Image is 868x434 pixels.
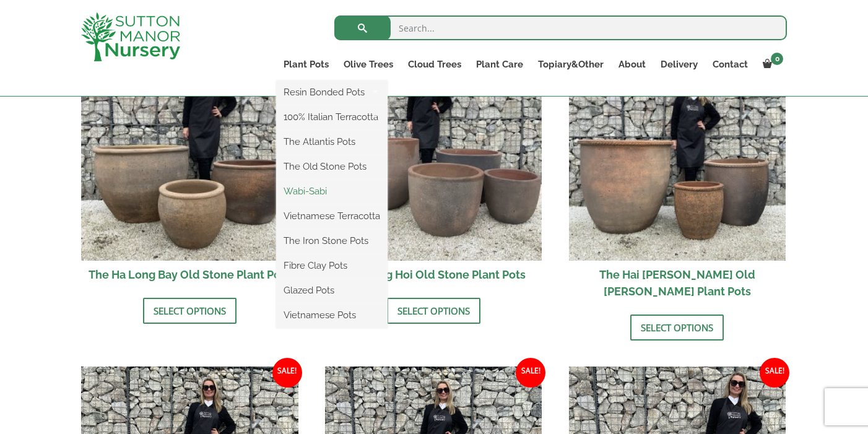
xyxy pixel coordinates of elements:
a: Plant Care [469,56,531,73]
h2: The Ha Long Bay Old Stone Plant Pots [81,261,298,289]
a: About [611,56,653,73]
img: The Hai Phong Old Stone Plant Pots [569,43,786,261]
a: 100% Italian Terracotta [276,108,388,126]
img: The Dong Hoi Old Stone Plant Pots [325,43,542,261]
a: Plant Pots [276,56,336,73]
a: 0 [755,56,787,73]
span: Sale! [760,358,789,388]
h2: The Hai [PERSON_NAME] Old [PERSON_NAME] Plant Pots [569,261,786,305]
a: Cloud Trees [401,56,469,73]
a: Sale! The Dong Hoi Old Stone Plant Pots [325,43,542,289]
a: The Old Stone Pots [276,157,388,176]
img: logo [81,12,180,61]
a: Glazed Pots [276,281,388,300]
a: The Atlantis Pots [276,132,388,151]
h2: The Dong Hoi Old Stone Plant Pots [325,261,542,289]
span: Sale! [516,358,545,388]
a: Select options for “The Hai Phong Old Stone Plant Pots” [630,315,724,341]
span: 0 [771,53,783,65]
a: The Iron Stone Pots [276,232,388,250]
a: Select options for “The Ha Long Bay Old Stone Plant Pots” [143,298,237,324]
a: Select options for “The Dong Hoi Old Stone Plant Pots” [387,298,480,324]
a: Fibre Clay Pots [276,256,388,275]
a: Resin Bonded Pots [276,83,388,102]
a: Sale! The Ha Long Bay Old Stone Plant Pots [81,43,298,289]
a: Topiary&Other [531,56,611,73]
a: Sale! The Hai [PERSON_NAME] Old [PERSON_NAME] Plant Pots [569,43,786,305]
span: Sale! [272,358,302,388]
a: Vietnamese Pots [276,306,388,324]
a: Delivery [653,56,705,73]
input: Search... [334,15,787,40]
img: The Ha Long Bay Old Stone Plant Pots [81,43,298,261]
a: Contact [705,56,755,73]
a: Vietnamese Terracotta [276,207,388,225]
a: Olive Trees [336,56,401,73]
a: Wabi-Sabi [276,182,388,201]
